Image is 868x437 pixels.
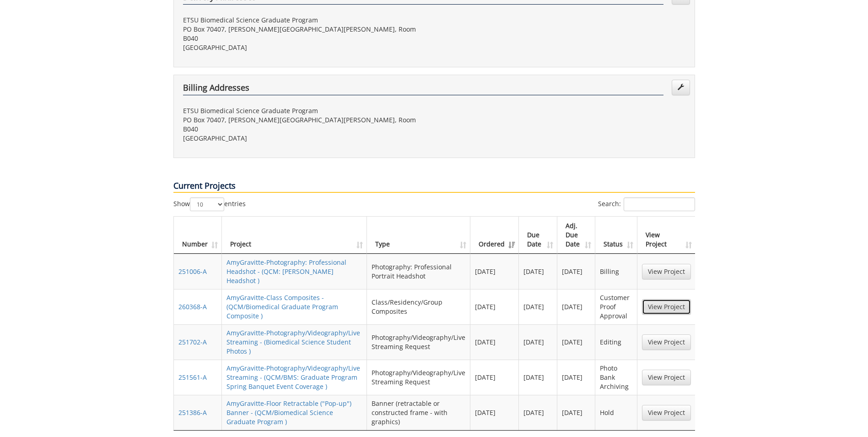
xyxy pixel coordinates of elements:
[222,217,367,254] th: Project: activate to sort column ascending
[367,254,470,289] td: Photography: Professional Portrait Headshot
[367,324,470,360] td: Photography/Videography/Live Streaming Request
[173,180,695,193] p: Current Projects
[519,217,557,254] th: Due Date: activate to sort column ascending
[470,360,519,395] td: [DATE]
[642,264,691,279] a: View Project
[178,338,207,346] a: 251702-A
[470,289,519,324] td: [DATE]
[183,16,427,25] p: ETSU Biomedical Science Graduate Program
[367,217,470,254] th: Type: activate to sort column ascending
[557,217,596,254] th: Adj. Due Date: activate to sort column ascending
[226,328,360,355] a: AmyGravitte-Photography/Videography/Live Streaming - (Biomedical Science Student Photos )
[519,324,557,360] td: [DATE]
[183,106,427,115] p: ETSU Biomedical Science Graduate Program
[178,408,207,417] a: 251386-A
[173,197,246,211] label: Show entries
[519,289,557,324] td: [DATE]
[183,83,663,95] h4: Billing Addresses
[642,405,691,421] a: View Project
[595,360,637,395] td: Photo Bank Archiving
[642,299,691,315] a: View Project
[178,267,207,276] a: 251006-A
[470,217,519,254] th: Ordered: activate to sort column ascending
[519,254,557,289] td: [DATE]
[595,395,637,430] td: Hold
[178,373,207,382] a: 251561-A
[598,197,695,211] label: Search:
[183,43,427,52] p: [GEOGRAPHIC_DATA]
[367,360,470,395] td: Photography/Videography/Live Streaming Request
[190,197,224,211] select: Showentries
[226,293,338,320] a: AmyGravitte-Class Composites - (QCM/Biomedical Graduate Program Composite )
[367,395,470,430] td: Banner (retractable or constructed frame - with graphics)
[595,254,637,289] td: Billing
[557,360,596,395] td: [DATE]
[624,197,695,211] input: Search:
[226,258,346,285] a: AmyGravitte-Photography: Professional Headshot - (QCM: [PERSON_NAME] Headshot )
[226,399,351,426] a: AmyGravitte-Floor Retractable ("Pop-up") Banner - (QCM/Biomedical Science Graduate Program )
[470,324,519,360] td: [DATE]
[637,217,695,254] th: View Project: activate to sort column ascending
[595,289,637,324] td: Customer Proof Approval
[595,324,637,360] td: Editing
[642,334,691,350] a: View Project
[174,217,222,254] th: Number: activate to sort column ascending
[642,370,691,385] a: View Project
[178,302,207,311] a: 260368-A
[470,254,519,289] td: [DATE]
[557,254,596,289] td: [DATE]
[557,289,596,324] td: [DATE]
[183,25,427,43] p: PO Box 70407, [PERSON_NAME][GEOGRAPHIC_DATA][PERSON_NAME], Room B040
[557,395,596,430] td: [DATE]
[183,115,427,134] p: PO Box 70407, [PERSON_NAME][GEOGRAPHIC_DATA][PERSON_NAME], Room B040
[183,134,427,143] p: [GEOGRAPHIC_DATA]
[519,360,557,395] td: [DATE]
[557,324,596,360] td: [DATE]
[470,395,519,430] td: [DATE]
[672,80,690,95] a: Edit Addresses
[226,364,360,391] a: AmyGravitte-Photography/Videography/Live Streaming - (QCM/BMS: Graduate Program Spring Banquet Ev...
[519,395,557,430] td: [DATE]
[595,217,637,254] th: Status: activate to sort column ascending
[367,289,470,324] td: Class/Residency/Group Composites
